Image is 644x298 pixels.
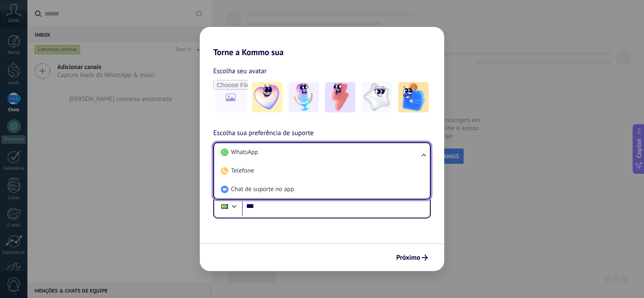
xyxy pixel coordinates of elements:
img: -1.jpeg [252,82,282,112]
span: Escolha sua preferência de suporte [213,128,314,139]
img: -3.jpeg [325,82,355,112]
span: Telefone [231,167,254,175]
img: -5.jpeg [398,82,429,112]
button: Próximo [392,250,432,265]
img: -2.jpeg [289,82,319,112]
span: WhatsApp [231,148,258,157]
div: Brazil: + 55 [217,197,233,215]
span: Chat de suporte no app [231,185,294,194]
span: Próximo [396,255,420,261]
img: -4.jpeg [362,82,392,112]
span: Escolha seu avatar [213,66,267,77]
h2: Torne a Kommo sua [200,27,444,57]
